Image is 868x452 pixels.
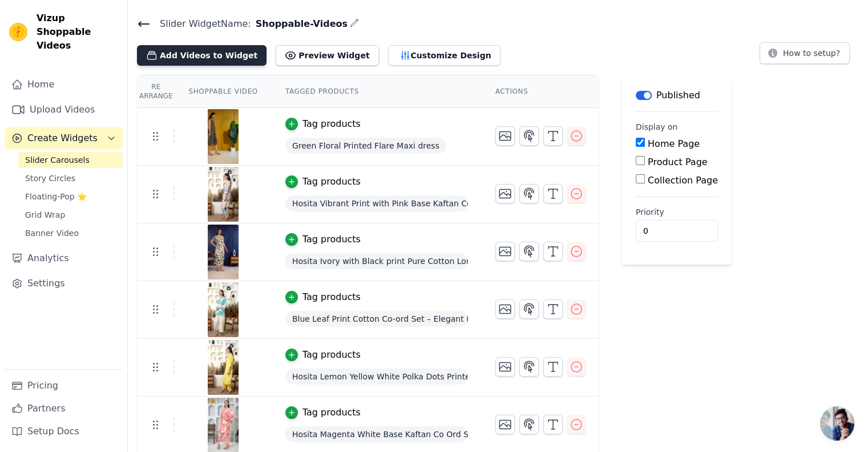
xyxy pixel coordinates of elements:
[25,191,87,202] span: Floating-Pop ⭐
[302,290,361,304] div: Tag products
[302,175,361,189] div: Tag products
[648,175,718,186] label: Collection Page
[302,233,361,246] div: Tag products
[175,75,271,108] th: Shoppable Video
[495,299,515,319] button: Change Thumbnail
[151,17,251,31] span: Slider Widget Name:
[18,225,123,241] a: Banner Video
[285,253,468,269] span: Hosita Ivory with Black print Pure Cotton Long dress with Straight Button Line
[656,89,700,102] p: Published
[5,73,123,96] a: Home
[285,117,361,131] button: Tag products
[18,152,123,168] a: Slider Carousels
[285,369,468,385] span: Hosita Lemon Yellow White Polka Dots Printed Long Co-Ord Set
[25,209,65,221] span: Grid Wrap
[636,206,718,218] label: Priority
[648,138,700,149] label: Home Page
[285,311,468,327] span: Blue Leaf Print Cotton Co-ord Set – Elegant Look
[18,170,123,186] a: Story Circles
[285,426,468,442] span: Hosita Magenta White Base Kaftan Co Ord Set
[648,157,708,167] label: Product Page
[495,126,515,146] button: Change Thumbnail
[27,131,98,145] span: Create Widgets
[137,75,175,108] th: Re Arrange
[350,16,359,31] div: Edit Name
[495,242,515,261] button: Change Thumbnail
[272,75,482,108] th: Tagged Products
[636,121,678,133] legend: Display on
[207,167,239,222] img: vizup-images-d530.png
[18,189,123,205] a: Floating-Pop ⭐
[18,207,123,223] a: Grid Wrap
[207,340,239,395] img: vizup-images-b649.png
[285,195,468,211] span: Hosita Vibrant Print with Pink Base Kaftan Co Ord Set
[285,233,361,246] button: Tag products
[495,357,515,377] button: Change Thumbnail
[251,17,348,31] span: Shoppable-Videos
[482,75,599,108] th: Actions
[5,272,123,295] a: Settings
[5,374,123,397] a: Pricing
[285,138,446,154] span: Green Floral Printed Flare Maxi dress
[820,406,854,441] a: Open chat
[137,45,267,66] button: Add Videos to Widget
[25,227,79,239] span: Banner Video
[5,247,123,270] a: Analytics
[276,45,378,66] button: Preview Widget
[285,175,361,189] button: Tag products
[760,42,850,64] button: How to setup?
[207,109,239,164] img: vizup-images-baae.png
[207,282,239,337] img: vizup-images-4445.png
[5,98,123,121] a: Upload Videos
[760,50,850,61] a: How to setup?
[302,406,361,419] div: Tag products
[388,45,500,66] button: Customize Design
[302,117,361,131] div: Tag products
[495,184,515,203] button: Change Thumbnail
[5,420,123,443] a: Setup Docs
[285,348,361,362] button: Tag products
[285,406,361,419] button: Tag products
[5,397,123,420] a: Partners
[37,11,118,53] span: Vizup Shoppable Videos
[207,225,239,279] img: vizup-images-302f.png
[302,348,361,362] div: Tag products
[25,173,75,184] span: Story Circles
[495,415,515,434] button: Change Thumbnail
[25,154,90,166] span: Slider Carousels
[5,127,123,150] button: Create Widgets
[9,23,27,41] img: Vizup
[285,290,361,304] button: Tag products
